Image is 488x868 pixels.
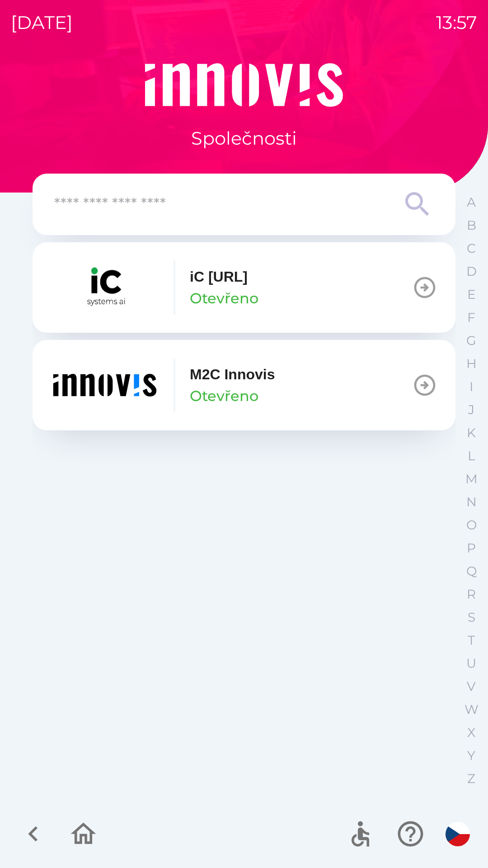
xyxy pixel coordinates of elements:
button: R [460,583,483,606]
button: N [460,491,483,514]
button: F [460,306,483,329]
p: E [467,287,476,302]
p: [DATE] [11,9,73,36]
p: 13:57 [436,9,477,36]
button: V [460,675,483,698]
button: A [460,191,483,214]
p: I [469,379,473,395]
button: iC [URL]Otevřeno [33,242,455,333]
button: U [460,652,483,675]
img: Logo [33,63,455,107]
p: M2C Innovis [190,363,275,385]
p: H [466,356,477,372]
p: Q [466,563,477,579]
p: Z [467,771,475,787]
p: D [466,264,477,279]
p: L [468,448,475,464]
p: iC [URL] [190,266,248,288]
p: Y [467,748,475,764]
p: J [468,402,474,418]
button: C [460,237,483,260]
p: G [466,333,476,349]
p: W [465,702,479,717]
button: E [460,283,483,306]
p: M [465,471,478,487]
p: V [467,679,476,694]
p: Otevřeno [190,288,258,309]
button: Y [460,744,483,767]
button: M [460,467,483,491]
button: H [460,352,483,375]
img: 0b57a2db-d8c2-416d-bc33-8ae43c84d9d8.png [51,260,159,315]
p: U [466,656,476,671]
p: S [468,609,475,625]
p: T [468,632,475,648]
button: S [460,606,483,629]
p: O [466,517,477,533]
button: I [460,375,483,398]
button: D [460,260,483,283]
p: R [467,586,476,602]
img: ef454dd6-c04b-4b09-86fc-253a1223f7b7.png [51,358,159,412]
button: P [460,537,483,560]
button: J [460,398,483,421]
button: L [460,444,483,467]
p: P [467,540,476,556]
button: O [460,514,483,537]
button: G [460,329,483,352]
button: B [460,214,483,237]
p: K [467,425,476,441]
p: F [467,310,475,325]
img: cs flag [446,822,470,846]
p: C [467,241,476,256]
p: B [467,217,476,233]
button: Q [460,560,483,583]
p: Společnosti [191,125,297,152]
button: M2C InnovisOtevřeno [33,340,455,430]
p: A [467,194,476,210]
p: X [467,725,475,741]
p: N [466,494,477,510]
button: Z [460,767,483,790]
button: T [460,629,483,652]
button: K [460,421,483,444]
button: W [460,698,483,721]
p: Otevřeno [190,385,258,407]
button: X [460,721,483,744]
